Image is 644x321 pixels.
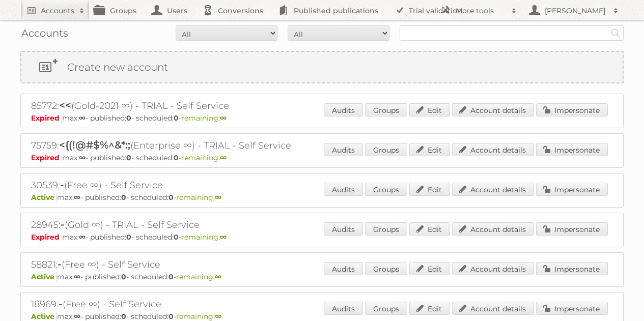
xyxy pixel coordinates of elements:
[74,312,80,321] strong: ∞
[74,193,80,202] strong: ∞
[220,113,227,123] strong: ∞
[452,103,534,116] a: Account details
[31,272,613,281] p: max: - published: - scheduled: -
[59,298,63,310] span: -
[409,222,450,236] a: Edit
[176,312,221,321] span: remaining:
[121,193,126,202] strong: 0
[365,262,407,275] a: Groups
[365,103,407,116] a: Groups
[41,6,74,16] h2: Accounts
[31,153,613,162] p: max: - published: - scheduled: -
[452,143,534,156] a: Account details
[31,298,387,311] h2: 18969: (Free ∞) - Self Service
[126,113,131,123] strong: 0
[324,302,363,315] a: Audits
[365,222,407,236] a: Groups
[79,153,86,162] strong: ∞
[31,232,62,242] span: Expired
[169,272,174,281] strong: 0
[31,153,62,162] span: Expired
[31,218,387,231] h2: 28945: (Gold ∞) - TRIAL - Self Service
[31,113,613,123] p: max: - published: - scheduled: -
[174,113,179,123] strong: 0
[60,179,64,191] span: -
[31,193,613,202] p: max: - published: - scheduled: -
[542,6,608,16] h2: [PERSON_NAME]
[536,103,608,116] a: Impersonate
[181,153,227,162] span: remaining:
[215,272,221,281] strong: ∞
[31,232,613,242] p: max: - published: - scheduled: -
[31,139,387,152] h2: 75759: (Enterprise ∞) - TRIAL - Self Service
[79,232,86,242] strong: ∞
[121,312,126,321] strong: 0
[536,262,608,275] a: Impersonate
[536,143,608,156] a: Impersonate
[536,302,608,315] a: Impersonate
[409,143,450,156] a: Edit
[31,113,62,123] span: Expired
[176,272,221,281] span: remaining:
[536,222,608,236] a: Impersonate
[59,99,71,111] span: <<
[452,262,534,275] a: Account details
[169,312,174,321] strong: 0
[452,222,534,236] a: Account details
[452,302,534,315] a: Account details
[409,302,450,315] a: Edit
[121,272,126,281] strong: 0
[31,179,387,192] h2: 30539: (Free ∞) - Self Service
[324,222,363,236] a: Audits
[31,272,57,281] span: Active
[181,232,227,242] span: remaining:
[220,153,227,162] strong: ∞
[59,139,130,151] span: <{(!@#$%^&*:;
[324,262,363,275] a: Audits
[174,153,179,162] strong: 0
[365,183,407,196] a: Groups
[31,312,613,321] p: max: - published: - scheduled: -
[31,312,57,321] span: Active
[174,232,179,242] strong: 0
[365,143,407,156] a: Groups
[31,258,387,271] h2: 58821: (Free ∞) - Self Service
[324,103,363,116] a: Audits
[79,113,86,123] strong: ∞
[176,193,221,202] span: remaining:
[365,302,407,315] a: Groups
[61,218,65,230] span: -
[74,272,80,281] strong: ∞
[452,183,534,196] a: Account details
[536,183,608,196] a: Impersonate
[324,183,363,196] a: Audits
[215,312,221,321] strong: ∞
[31,99,387,112] h2: 85772: (Gold-2021 ∞) - TRIAL - Self Service
[181,113,227,123] span: remaining:
[31,193,57,202] span: Active
[324,143,363,156] a: Audits
[58,258,62,270] span: -
[169,193,174,202] strong: 0
[409,103,450,116] a: Edit
[456,6,507,16] h2: More tools
[409,183,450,196] a: Edit
[409,262,450,275] a: Edit
[215,193,221,202] strong: ∞
[126,153,131,162] strong: 0
[608,25,623,41] input: Search
[220,232,227,242] strong: ∞
[126,232,131,242] strong: 0
[21,52,623,82] a: Create new account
